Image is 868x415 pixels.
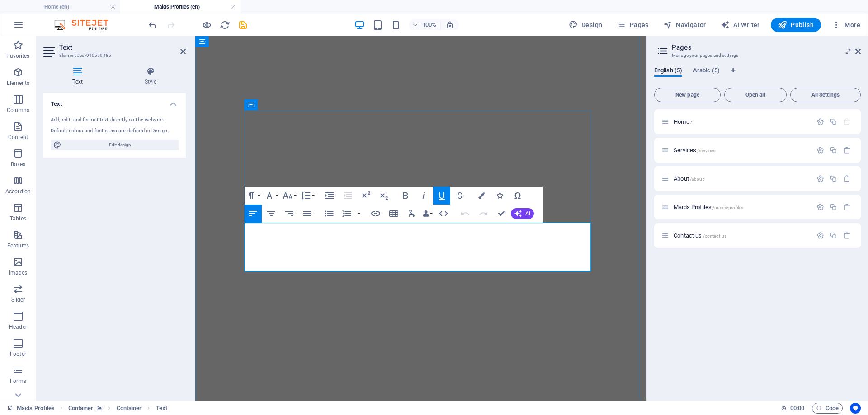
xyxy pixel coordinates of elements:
[790,403,804,414] span: 00 00
[59,51,168,60] h3: Element #ed-910559485
[511,208,534,219] button: AI
[52,19,120,30] img: Editor Logo
[7,79,30,87] p: Elements
[671,233,812,238] div: Contact us/contact-us
[43,93,186,109] h4: Text
[830,118,837,126] div: Duplicate
[843,146,851,154] div: Remove
[475,205,492,223] button: Redo (Ctrl+Shift+Z)
[816,146,824,154] div: Settings
[338,205,355,223] button: Ordered List
[794,92,857,98] span: All Settings
[843,203,851,211] div: Remove
[375,187,392,205] button: Subscript
[830,232,837,239] div: Duplicate
[724,88,787,102] button: Open all
[565,18,606,32] div: Design (Ctrl+Alt+Y)
[263,205,280,223] button: Align Center
[816,175,824,182] div: Settings
[263,187,280,205] button: Font Family
[674,147,715,154] span: Services
[115,67,186,86] h4: Style
[671,147,812,153] div: Services/services
[7,242,29,249] p: Features
[321,187,338,205] button: Increase Indent
[816,403,839,414] span: Code
[697,148,715,153] span: /services
[654,67,861,84] div: Language Tabs
[830,203,837,211] div: Duplicate
[674,204,743,210] span: Maids Profiles
[11,296,25,303] p: Slider
[850,403,861,414] button: Usercentrics
[59,43,186,51] h2: Text
[790,88,861,102] button: All Settings
[321,205,338,223] button: Unordered List
[672,43,861,51] h2: Pages
[6,52,29,60] p: Favorites
[435,205,452,223] button: HTML
[238,20,248,30] i: Save (Ctrl+S)
[11,161,26,168] p: Boxes
[569,20,603,29] span: Design
[7,403,55,414] a: Click to cancel selection. Double-click to open Pages
[674,232,726,239] span: Click to open page
[51,140,179,150] button: Edit design
[43,67,115,86] h4: Text
[816,118,824,126] div: Settings
[120,2,241,12] h4: Maids Profiles (en)
[433,187,450,205] button: Underline (Ctrl+U)
[51,127,179,135] div: Default colors and font sizes are defined in Design.
[525,211,530,216] span: AI
[299,187,316,205] button: Line Height
[717,18,764,32] button: AI Writer
[613,18,652,32] button: Pages
[281,187,298,205] button: Font Size
[781,403,805,414] h6: Session time
[617,20,648,29] span: Pages
[654,65,682,78] span: English (5)
[728,92,783,98] span: Open all
[8,134,28,141] p: Content
[491,187,508,205] button: Icons
[156,403,167,414] span: Click to select. Double-click to edit
[690,120,692,125] span: /
[219,19,230,30] button: reload
[385,205,402,223] button: Insert Table
[843,118,851,126] div: The startpage cannot be deleted
[68,403,167,414] nav: breadcrumb
[451,187,468,205] button: Strikethrough
[693,65,720,78] span: Arabic (5)
[457,205,474,223] button: Undo (Ctrl+Z)
[97,406,102,410] i: This element contains a background
[771,18,821,32] button: Publish
[843,175,851,182] div: Remove
[778,20,814,29] span: Publish
[674,175,704,182] span: About
[816,232,824,239] div: Settings
[9,323,27,331] p: Header
[721,20,760,29] span: AI Writer
[355,205,363,223] button: Ordered List
[672,51,843,60] h3: Manage your pages and settings
[828,18,864,32] button: More
[339,187,356,205] button: Decrease Indent
[299,205,316,223] button: Align Justify
[832,20,860,29] span: More
[671,204,812,210] div: Maids Profiles/maids-profiles
[357,187,374,205] button: Superscript
[663,20,706,29] span: Navigator
[658,92,717,98] span: New page
[9,269,28,276] p: Images
[674,118,692,125] span: Click to open page
[281,205,298,223] button: Align Right
[493,205,510,223] button: Confirm (Ctrl+⏎)
[703,233,727,238] span: /contact-us
[403,205,420,223] button: Clear Formatting
[830,146,837,154] div: Duplicate
[654,88,721,102] button: New page
[51,117,179,124] div: Add, edit, and format text directly on the website.
[5,188,31,195] p: Accordion
[415,187,432,205] button: Italic (Ctrl+I)
[446,21,454,29] i: On resize automatically adjust zoom level to fit chosen device.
